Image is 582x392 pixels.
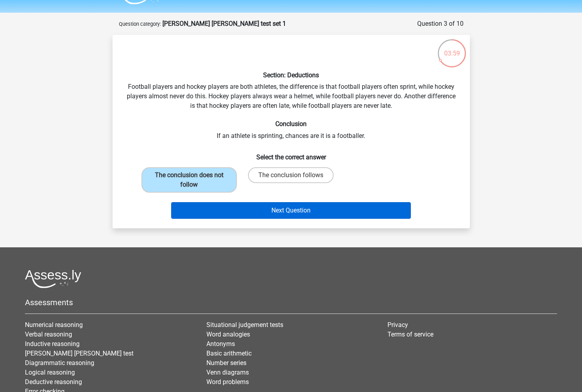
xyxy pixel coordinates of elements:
[206,321,283,329] a: Situational judgement tests
[206,340,235,348] a: Antonyms
[125,71,457,79] h6: Section: Deductions
[387,321,408,329] a: Privacy
[437,38,467,58] div: 03:59
[206,369,249,376] a: Venn diagrams
[25,340,80,348] a: Inductive reasoning
[116,41,467,222] div: Football players and hockey players are both athletes, the difference is that football players of...
[25,331,72,338] a: Verbal reasoning
[25,378,82,386] a: Deductive reasoning
[25,359,94,367] a: Diagrammatic reasoning
[25,270,81,288] img: Assessly logo
[119,21,161,27] small: Question category:
[206,331,250,338] a: Word analogies
[417,19,464,29] div: Question 3 of 10
[25,298,557,307] h5: Assessments
[25,350,134,357] a: [PERSON_NAME] [PERSON_NAME] test
[387,331,433,338] a: Terms of service
[125,147,457,161] h6: Select the correct answer
[171,202,411,219] button: Next Question
[206,378,249,386] a: Word problems
[248,167,334,183] label: The conclusion follows
[206,359,246,367] a: Number series
[125,120,457,128] h6: Conclusion
[25,321,83,329] a: Numerical reasoning
[206,350,252,357] a: Basic arithmetic
[141,167,237,193] label: The conclusion does not follow
[25,369,75,376] a: Logical reasoning
[162,20,286,27] strong: [PERSON_NAME] [PERSON_NAME] test set 1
